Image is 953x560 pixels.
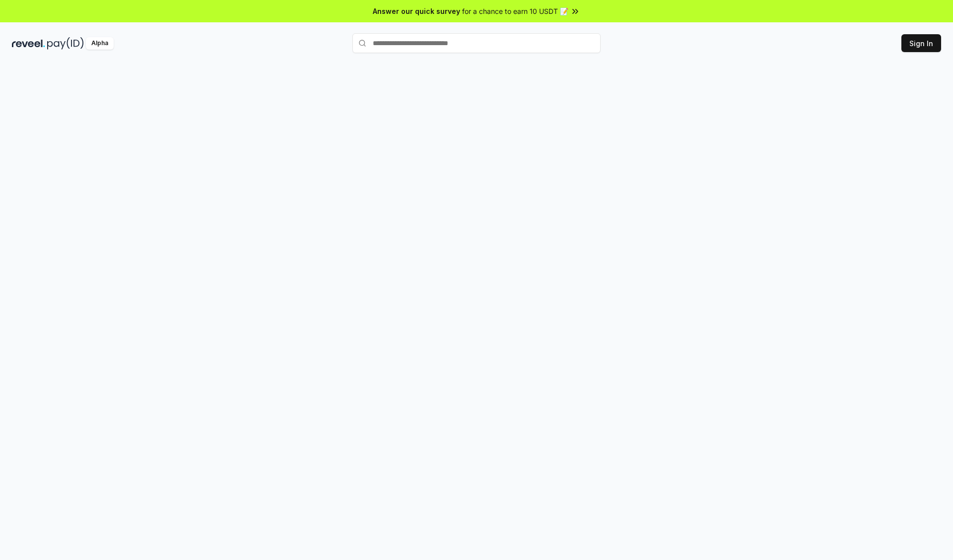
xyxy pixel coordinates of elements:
span: Answer our quick survey [373,6,460,16]
img: reveel_dark [12,37,45,50]
div: Alpha [86,37,114,50]
button: Sign In [901,34,941,52]
img: pay_id [47,37,84,50]
span: for a chance to earn 10 USDT 📝 [462,6,568,16]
